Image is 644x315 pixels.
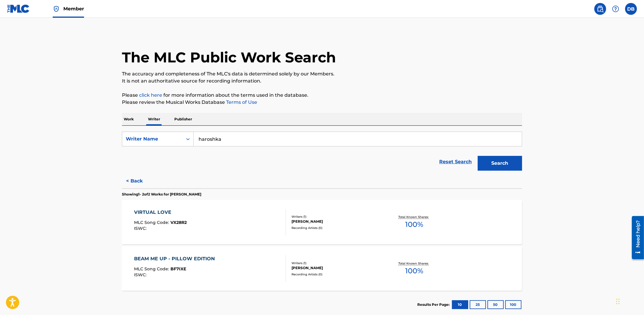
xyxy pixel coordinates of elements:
[53,5,60,12] img: Top Rightsholder
[452,300,468,309] button: 10
[292,265,381,271] div: [PERSON_NAME]
[436,155,475,168] a: Reset Search
[134,272,148,277] span: ISWC :
[405,219,423,230] span: 100 %
[122,70,522,77] p: The accuracy and completeness of The MLC's data is determined solely by our Members.
[594,3,606,15] a: Public Search
[405,266,423,276] span: 100 %
[173,113,194,125] p: Publisher
[134,220,170,225] span: MLC Song Code :
[122,132,522,174] form: Search Form
[614,287,644,315] iframe: Chat Widget
[134,226,148,231] span: ISWC :
[134,255,218,262] div: BEAM ME UP - PILLOW EDITION
[139,92,162,98] a: click here
[616,293,620,310] div: Drag
[134,209,187,216] div: VIRTUAL LOVE
[122,192,201,197] p: Showing 1 - 2 of 2 Works for [PERSON_NAME]
[170,266,186,272] span: BF7IXE
[122,174,157,188] button: < Back
[627,214,644,261] iframe: Resource Center
[292,261,381,265] div: Writers ( 1 )
[122,92,522,99] p: Please for more information about the terms used in the database.
[170,220,187,225] span: VX28R2
[292,226,381,230] div: Recording Artists ( 0 )
[505,300,521,309] button: 100
[417,302,451,307] p: Results Per Page:
[122,113,136,125] p: Work
[7,4,30,13] img: MLC Logo
[597,5,604,12] img: search
[146,113,162,125] p: Writer
[470,300,486,309] button: 25
[126,135,179,143] div: Writer Name
[122,200,522,244] a: VIRTUAL LOVEMLC Song Code:VX28R2ISWC:Writers (1)[PERSON_NAME]Recording Artists (0)Total Known Sha...
[625,3,637,15] div: User Menu
[134,266,170,272] span: MLC Song Code :
[487,300,504,309] button: 50
[122,77,522,85] p: It is not an authoritative source for recording information.
[610,3,622,15] div: Help
[225,99,257,105] a: Terms of Use
[398,261,430,266] p: Total Known Shares:
[612,5,619,12] img: help
[292,272,381,277] div: Recording Artists ( 0 )
[398,215,430,219] p: Total Known Shares:
[122,246,522,291] a: BEAM ME UP - PILLOW EDITIONMLC Song Code:BF7IXEISWC:Writers (1)[PERSON_NAME]Recording Artists (0)...
[122,49,336,66] h1: The MLC Public Work Search
[292,219,381,224] div: [PERSON_NAME]
[122,99,522,106] p: Please review the Musical Works Database
[478,156,522,171] button: Search
[63,5,84,12] span: Member
[292,214,381,219] div: Writers ( 1 )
